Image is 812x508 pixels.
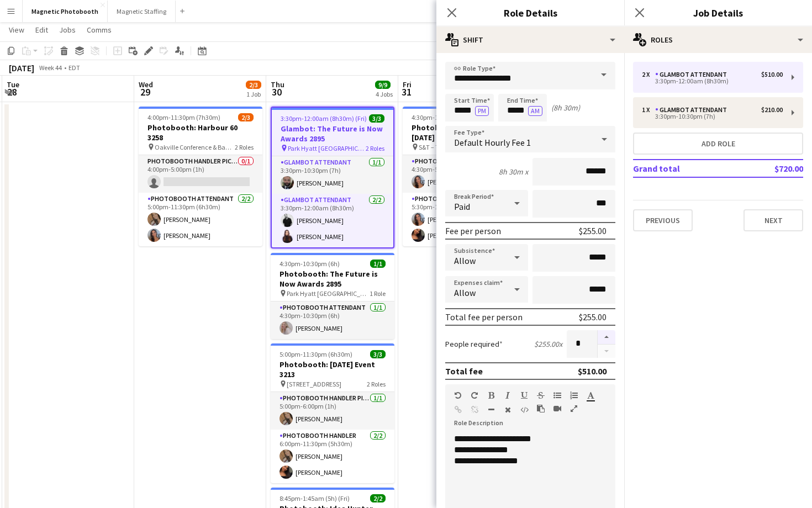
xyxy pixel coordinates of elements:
button: Underline [520,391,528,400]
app-card-role: Photobooth Handler Pick-Up/Drop-Off0/14:00pm-5:00pm (1h) [139,155,262,193]
button: Magnetic Staffing [108,1,176,22]
span: Paid [454,201,470,212]
span: View [9,25,24,35]
button: Fullscreen [570,404,578,413]
span: Oakville Conference & Banquet Centre [155,143,235,151]
div: 1 Job [246,90,261,98]
button: Magnetic Photobooth [23,1,108,22]
span: [STREET_ADDRESS] [287,380,341,388]
a: View [4,23,29,37]
div: 3:30pm-10:30pm (7h) [642,114,783,119]
span: Tue [7,80,19,89]
span: 2/3 [246,81,261,89]
span: 29 [137,86,153,98]
app-job-card: 5:00pm-11:30pm (6h30m)3/3Photobooth: [DATE] Event 3213 [STREET_ADDRESS]2 RolesPhotobooth Handler ... [271,343,394,483]
button: Undo [454,391,462,400]
button: Unordered List [553,391,561,400]
div: 1 x [642,106,655,114]
button: AM [528,106,542,116]
span: 3/3 [369,114,384,123]
span: 2 Roles [235,143,254,151]
app-card-role: Photobooth Attendant2/25:00pm-11:30pm (6h30m)[PERSON_NAME][PERSON_NAME] [139,193,262,246]
app-job-card: 4:30pm-10:30pm (6h)3/3Photobooth: Sweat & Tonic [DATE] Social 3227 S&T – The Well2 RolesPhotoboot... [403,107,526,246]
span: 2/3 [238,113,254,121]
h3: Job Details [624,6,812,20]
span: Allow [454,287,476,298]
span: 4:30pm-10:30pm (6h) [412,113,472,121]
h3: Role Details [436,6,624,20]
span: 31 [401,86,412,98]
span: Park Hyatt [GEOGRAPHIC_DATA] [288,144,366,152]
app-card-role: Photobooth Handler2/26:00pm-11:30pm (5h30m)[PERSON_NAME][PERSON_NAME] [271,430,394,483]
button: PM [475,106,489,116]
app-card-role: Glambot Attendant1/13:30pm-10:30pm (7h)[PERSON_NAME] [272,156,393,194]
span: 4:00pm-11:30pm (7h30m) [147,113,220,121]
h3: Photobooth: Sweat & Tonic [DATE] Social 3227 [403,123,526,142]
span: S&T – The Well [419,143,459,151]
span: 5:00pm-11:30pm (6h30m) [280,350,352,358]
button: Redo [471,391,478,400]
a: Edit [31,23,52,37]
span: 8:45pm-1:45am (5h) (Fri) [280,494,350,502]
button: Horizontal Line [487,405,495,414]
button: Paste as plain text [537,404,545,413]
button: Strikethrough [537,391,545,400]
button: Italic [504,391,512,400]
h3: Photobooth: Harbour 60 3258 [139,123,262,142]
button: Previous [633,209,693,231]
app-job-card: 3:30pm-12:00am (8h30m) (Fri)3/3Glambot: The Future is Now Awards 2895 Park Hyatt [GEOGRAPHIC_DATA... [271,107,394,248]
button: Add role [633,133,803,155]
div: $510.00 [761,71,783,78]
span: Edit [35,25,48,35]
app-card-role: Photobooth Attendant2/25:30pm-10:30pm (5h)[PERSON_NAME][PERSON_NAME] [403,193,526,246]
div: 8h 30m x [499,167,528,177]
span: Comms [87,25,112,35]
span: 1 Role [370,289,386,298]
a: Jobs [55,23,80,37]
span: 1/1 [370,260,386,268]
td: $720.00 [738,160,803,177]
span: Week 44 [36,64,64,72]
div: $210.00 [761,106,783,114]
button: Increase [598,330,615,345]
span: 9/9 [375,81,391,89]
div: [DATE] [9,62,34,73]
td: Grand total [633,160,738,177]
span: 2 Roles [366,144,384,152]
label: People required [445,339,503,349]
span: Jobs [59,25,76,35]
span: Allow [454,255,476,266]
span: Park Hyatt [GEOGRAPHIC_DATA] [287,289,370,298]
span: 3:30pm-12:00am (8h30m) (Fri) [281,114,367,123]
button: Next [744,209,803,231]
h3: Glambot: The Future is Now Awards 2895 [272,124,393,144]
h3: Photobooth: The Future is Now Awards 2895 [271,269,394,289]
span: Wed [139,80,153,89]
div: $255.00 [579,225,607,236]
app-job-card: 4:30pm-10:30pm (6h)1/1Photobooth: The Future is Now Awards 2895 Park Hyatt [GEOGRAPHIC_DATA]1 Rol... [271,253,394,339]
div: Glambot Attendant [655,106,731,114]
div: Total fee [445,366,483,377]
div: EDT [68,64,80,72]
span: 2 Roles [367,380,386,388]
div: Glambot Attendant [655,71,731,78]
div: 2 x [642,71,655,78]
button: Text Color [587,391,594,400]
button: Bold [487,391,495,400]
app-card-role: Photobooth Handler Pick-Up/Drop-Off1/14:30pm-5:30pm (1h)[PERSON_NAME] [403,155,526,193]
div: $255.00 [579,311,607,322]
h3: Photobooth: [DATE] Event 3213 [271,359,394,379]
a: Comms [82,23,116,37]
span: Thu [271,80,284,89]
div: 4 Jobs [376,90,393,98]
button: HTML Code [520,405,528,414]
app-job-card: 4:00pm-11:30pm (7h30m)2/3Photobooth: Harbour 60 3258 Oakville Conference & Banquet Centre2 RolesP... [139,107,262,246]
button: Clear Formatting [504,405,512,414]
span: 3/3 [370,350,386,358]
div: Total fee per person [445,311,523,322]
